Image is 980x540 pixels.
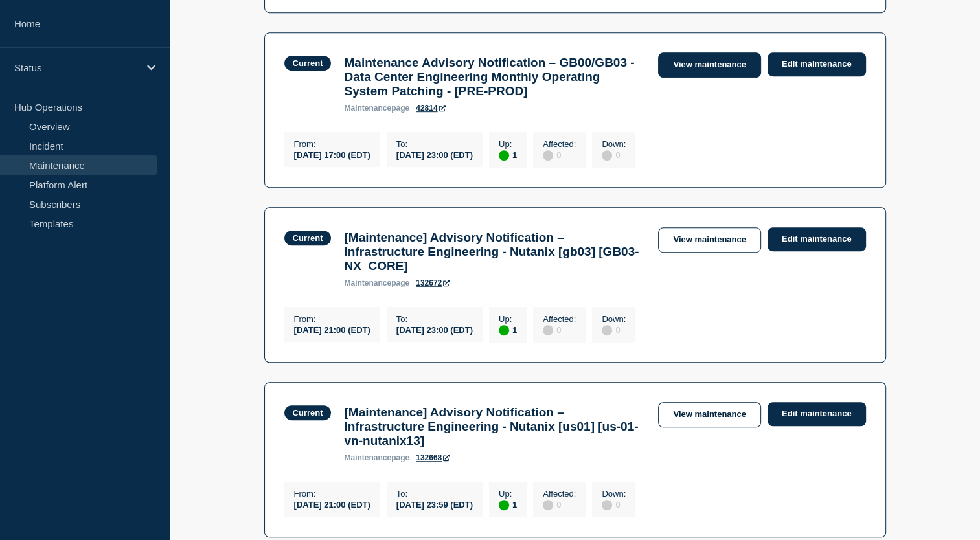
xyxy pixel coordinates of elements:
[543,314,576,324] p: Affected :
[416,104,445,113] a: 42814
[499,314,517,324] p: Up :
[543,139,576,149] p: Affected :
[294,314,370,324] p: From :
[396,149,473,160] div: [DATE] 23:00 (EDT)
[543,324,576,335] div: 0
[294,489,370,499] p: From :
[602,500,612,510] div: disabled
[543,150,553,161] div: disabled
[499,139,517,149] p: Up :
[344,405,645,448] h3: [Maintenance] Advisory Notification – Infrastructure Engineering - Nutanix [us01] [us-01-vn-nutan...
[602,139,626,149] p: Down :
[543,489,576,499] p: Affected :
[499,489,517,499] p: Up :
[294,139,370,149] p: From :
[293,233,323,243] div: Current
[344,56,645,98] h3: Maintenance Advisory Notification – GB00/GB03 - Data Center Engineering Monthly Operating System ...
[344,231,645,273] h3: [Maintenance] Advisory Notification – Infrastructure Engineering - Nutanix [gb03] [GB03-NX_CORE]
[543,149,576,161] div: 0
[543,325,553,335] div: disabled
[416,453,450,462] a: 132668
[344,278,391,287] span: maintenance
[602,150,612,161] div: disabled
[396,314,473,324] p: To :
[768,227,866,251] a: Edit maintenance
[344,278,409,287] p: page
[293,408,323,418] div: Current
[658,402,760,427] a: View maintenance
[344,104,391,113] span: maintenance
[602,324,626,335] div: 0
[602,314,626,324] p: Down :
[602,149,626,161] div: 0
[344,453,409,462] p: page
[396,324,473,335] div: [DATE] 23:00 (EDT)
[499,150,509,161] div: up
[602,499,626,510] div: 0
[543,500,553,510] div: disabled
[499,324,517,335] div: 1
[658,52,760,78] a: View maintenance
[396,139,473,149] p: To :
[499,500,509,510] div: up
[344,453,391,462] span: maintenance
[499,149,517,161] div: 1
[768,402,866,426] a: Edit maintenance
[396,499,473,510] div: [DATE] 23:59 (EDT)
[293,58,323,68] div: Current
[344,104,409,113] p: page
[294,324,370,335] div: [DATE] 21:00 (EDT)
[658,227,760,253] a: View maintenance
[499,325,509,335] div: up
[294,499,370,510] div: [DATE] 21:00 (EDT)
[499,499,517,510] div: 1
[602,489,626,499] p: Down :
[416,278,450,287] a: 132672
[543,499,576,510] div: 0
[768,52,866,76] a: Edit maintenance
[14,62,139,73] p: Status
[602,325,612,335] div: disabled
[294,149,370,160] div: [DATE] 17:00 (EDT)
[396,489,473,499] p: To :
